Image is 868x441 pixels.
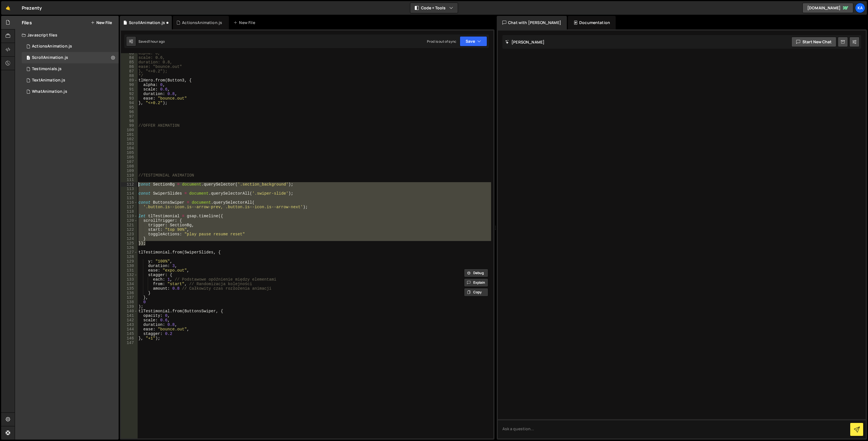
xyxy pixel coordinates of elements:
[121,69,138,74] div: 87
[15,29,119,41] div: Javascript files
[121,83,138,87] div: 90
[32,89,67,94] div: WhatAnimation.js
[121,187,138,191] div: 113
[121,250,138,255] div: 127
[138,39,165,44] div: Saved
[22,52,119,63] div: 16268/43878.js
[121,132,138,137] div: 101
[129,20,165,25] div: ScrollAnimation.js
[464,278,488,287] button: Explain
[121,200,138,205] div: 116
[121,259,138,264] div: 129
[121,277,138,282] div: 133
[121,178,138,182] div: 111
[22,63,119,75] div: 16268/43876.js
[121,169,138,173] div: 109
[149,39,165,44] div: 1 hour ago
[121,286,138,291] div: 135
[121,137,138,141] div: 102
[505,39,544,45] h2: [PERSON_NAME]
[121,114,138,119] div: 97
[410,3,458,13] button: Code + Tools
[121,105,138,110] div: 95
[32,55,68,60] div: ScrollAnimation.js
[121,336,138,341] div: 146
[121,110,138,114] div: 96
[121,327,138,332] div: 144
[855,3,865,13] a: Ka
[121,146,138,150] div: 104
[121,291,138,295] div: 136
[121,318,138,322] div: 142
[464,288,488,296] button: Copy
[497,16,567,29] div: Chat with [PERSON_NAME]
[121,119,138,123] div: 98
[32,44,72,49] div: ActionsAnimation.js
[121,218,138,223] div: 120
[121,60,138,64] div: 85
[121,160,138,164] div: 107
[121,255,138,259] div: 128
[121,196,138,200] div: 115
[802,3,853,13] a: [DOMAIN_NAME]
[121,214,138,218] div: 119
[91,20,112,25] button: New File
[121,236,138,241] div: 124
[121,282,138,286] div: 134
[568,16,616,29] div: Documentation
[121,74,138,78] div: 88
[233,20,257,25] div: New File
[22,86,119,97] div: 16268/43880.js
[121,155,138,160] div: 106
[121,55,138,60] div: 84
[1,1,15,15] a: 🤙
[27,56,30,61] span: 1
[121,300,138,304] div: 138
[427,39,456,44] div: Prod is out of sync
[182,20,222,25] div: ActionsAnimation.js
[121,341,138,345] div: 147
[464,269,488,277] button: Debug
[121,51,138,55] div: 83
[121,295,138,300] div: 137
[22,20,32,26] h2: Files
[121,304,138,309] div: 139
[121,232,138,236] div: 123
[121,78,138,83] div: 89
[121,332,138,336] div: 145
[32,66,62,72] div: Testimonials.js
[121,64,138,69] div: 86
[121,268,138,273] div: 131
[22,41,119,52] div: 16268/43877.js
[121,246,138,250] div: 126
[121,150,138,155] div: 105
[121,205,138,209] div: 117
[121,313,138,318] div: 141
[121,173,138,178] div: 110
[121,123,138,128] div: 99
[121,264,138,268] div: 130
[22,75,119,86] div: 16268/43879.js
[121,191,138,196] div: 114
[121,128,138,132] div: 100
[121,164,138,169] div: 108
[121,273,138,277] div: 132
[121,322,138,327] div: 143
[121,96,138,101] div: 93
[121,209,138,214] div: 118
[121,223,138,227] div: 121
[32,78,65,83] div: TextAnimation.js
[121,141,138,146] div: 103
[121,92,138,96] div: 92
[121,227,138,232] div: 122
[121,101,138,105] div: 94
[460,36,487,46] button: Save
[791,37,836,47] button: Start new chat
[22,5,42,11] div: Prezenty
[121,309,138,313] div: 140
[121,182,138,187] div: 112
[121,241,138,246] div: 125
[121,87,138,92] div: 91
